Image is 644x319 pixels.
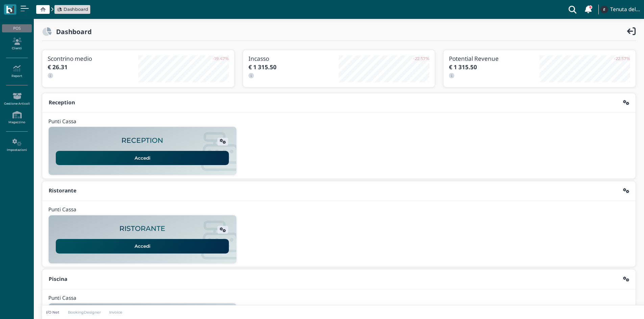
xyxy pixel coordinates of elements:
[600,6,608,13] img: ...
[449,55,540,62] h3: Potential Revenue
[57,6,88,12] a: Dashboard
[64,6,88,12] span: Dashboard
[105,310,127,315] a: Invoice
[2,90,31,108] a: Gestione Articoli
[49,99,75,106] b: Reception
[449,63,477,71] b: € 1 315.50
[48,119,76,125] h4: Punti Cassa
[119,225,165,233] h2: RISTORANTE
[48,63,68,71] b: € 26.31
[48,55,138,62] h3: Scontrino medio
[2,108,31,127] a: Magazzino
[610,7,640,12] h4: Tenuta del Barco
[49,275,67,283] b: Piscina
[2,24,31,32] div: POS
[6,6,14,14] img: logo
[56,151,229,165] a: Accedi
[64,310,105,315] a: BookingDesigner
[49,187,76,194] b: Ristorante
[52,28,92,35] h2: Dashboard
[599,1,640,18] a: ... Tenuta del Barco
[2,35,31,53] a: Clienti
[46,310,59,315] p: I/O Net
[248,55,339,62] h3: Incasso
[248,63,277,71] b: € 1 315.50
[121,137,163,144] h2: RECEPTION
[56,239,229,253] a: Accedi
[2,136,31,155] a: Impostazioni
[2,62,31,81] a: Report
[48,295,76,301] h4: Punti Cassa
[48,207,76,213] h4: Punti Cassa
